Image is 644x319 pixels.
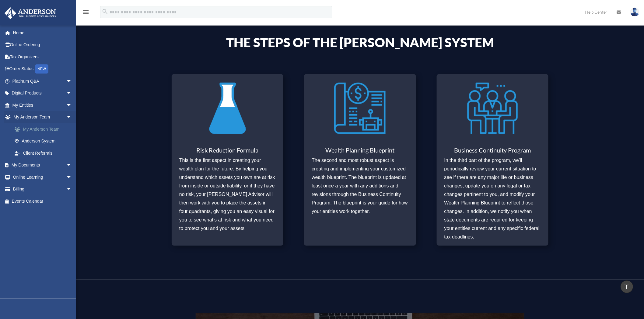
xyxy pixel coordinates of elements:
a: Order StatusNEW [4,63,81,75]
i: search [102,8,108,15]
a: Digital Productsarrow_drop_down [4,87,81,99]
a: Home [4,27,81,39]
a: vertical_align_top [621,280,633,293]
h3: Wealth Planning Blueprint [312,147,408,156]
a: menu [82,11,89,16]
a: Client Referrals [9,147,81,159]
a: Platinum Q&Aarrow_drop_down [4,75,81,87]
a: Online Learningarrow_drop_down [4,171,81,183]
h3: Risk Reduction Formula [179,147,276,156]
img: Wealth Planning Blueprint [334,79,386,138]
a: Online Ordering [4,39,81,51]
p: In the third part of the program, we’ll periodically review your current situation to see if ther... [444,156,541,241]
a: My Anderson Team [9,123,81,135]
span: arrow_drop_down [66,183,78,196]
a: Events Calendar [4,195,81,207]
h4: The Steps of the [PERSON_NAME] System [196,36,524,52]
p: This is the first aspect in creating your wealth plan for the future. By helping you understand w... [179,156,276,233]
a: My Entitiesarrow_drop_down [4,99,81,111]
div: NEW [35,64,48,74]
a: Anderson System [9,135,78,147]
a: My Anderson Teamarrow_drop_down [4,111,81,123]
p: The second and most robust aspect is creating and implementing your customized wealth blueprint. ... [312,156,408,216]
span: arrow_drop_down [66,99,78,111]
img: Anderson Advisors Platinum Portal [3,7,58,19]
img: Business Continuity Program [467,79,518,138]
i: menu [82,9,89,16]
img: Risk Reduction Formula [202,79,253,138]
span: arrow_drop_down [66,111,78,124]
a: My Documentsarrow_drop_down [4,159,81,171]
span: arrow_drop_down [66,87,78,100]
span: arrow_drop_down [66,159,78,172]
a: Billingarrow_drop_down [4,183,81,195]
h3: Business Continuity Program [444,147,541,156]
span: arrow_drop_down [66,75,78,87]
i: vertical_align_top [623,283,631,290]
img: User Pic [630,8,639,16]
a: Tax Organizers [4,51,81,63]
span: arrow_drop_down [66,171,78,184]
